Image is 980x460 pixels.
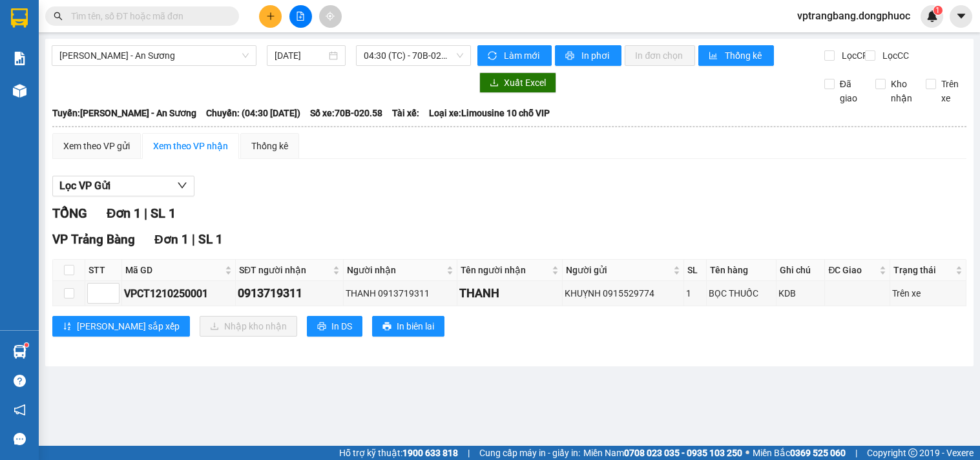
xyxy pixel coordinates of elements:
[936,77,967,105] span: Trên xe
[950,5,972,28] button: caret-down
[63,139,130,153] div: Xem theo VP gửi
[459,284,560,302] div: THANH
[153,139,228,153] div: Xem theo VP nhận
[753,446,846,460] span: Miền Bắc
[933,6,943,15] sup: 1
[52,176,194,196] button: Lọc VP Gửi
[935,6,940,15] span: 1
[77,319,180,333] span: [PERSON_NAME] sắp xếp
[63,322,72,332] span: sort-ascending
[893,263,953,277] span: Trạng thái
[402,448,458,458] strong: 1900 633 818
[926,10,938,22] img: icon-new-feature
[331,319,352,333] span: In DS
[177,180,187,191] span: down
[790,448,846,458] strong: 0369 525 060
[275,48,327,63] input: 12/10/2025
[835,77,866,105] span: Đã giao
[709,51,720,61] span: bar-chart
[372,316,444,337] button: printerIn biên lai
[745,450,749,455] span: ⚪️
[13,345,26,359] img: warehouse-icon
[828,263,876,277] span: ĐC Giao
[259,5,282,28] button: plus
[457,281,563,306] td: THANH
[198,232,223,247] span: SL 1
[251,139,288,153] div: Thống kê
[479,446,580,460] span: Cung cấp máy in - giấy in:
[59,46,249,65] span: Châu Thành - An Sương
[581,48,611,63] span: In phơi
[364,46,463,65] span: 04:30 (TC) - 70B-020.58
[461,263,549,277] span: Tên người nhận
[886,77,917,105] span: Kho nhận
[59,178,110,194] span: Lọc VP Gửi
[206,106,300,120] span: Chuyến: (04:30 [DATE])
[13,52,26,65] img: solution-icon
[200,316,297,337] button: downloadNhập kho nhận
[238,284,341,302] div: 0913719311
[565,286,682,300] div: KHUỴNH 0915529774
[310,106,382,120] span: Số xe: 70B-020.58
[25,343,28,347] sup: 1
[289,5,312,28] button: file-add
[326,12,335,21] span: aim
[855,446,857,460] span: |
[624,448,742,458] strong: 0708 023 035 - 0935 103 250
[192,232,195,247] span: |
[319,5,342,28] button: aim
[392,106,419,120] span: Tài xế:
[479,72,556,93] button: downloadXuất Excel
[85,260,122,281] th: STT
[122,281,236,306] td: VPCT1210250001
[709,286,774,300] div: BỌC THUỐC
[566,263,671,277] span: Người gửi
[107,205,141,221] span: Đơn 1
[488,51,499,61] span: sync
[908,448,917,457] span: copyright
[339,446,458,460] span: Hỗ trợ kỹ thuật:
[468,446,470,460] span: |
[955,10,967,22] span: caret-down
[52,316,190,337] button: sort-ascending[PERSON_NAME] sắp xếp
[317,322,326,332] span: printer
[583,446,742,460] span: Miền Nam
[296,12,305,21] span: file-add
[239,263,330,277] span: SĐT người nhận
[397,319,434,333] span: In biên lai
[625,45,695,66] button: In đơn chọn
[266,12,275,21] span: plus
[151,205,176,221] span: SL 1
[125,263,222,277] span: Mã GD
[787,8,921,24] span: vptrangbang.dongphuoc
[346,286,455,300] div: THANH 0913719311
[555,45,621,66] button: printerIn phơi
[565,51,576,61] span: printer
[52,205,87,221] span: TỔNG
[144,205,147,221] span: |
[52,232,135,247] span: VP Trảng Bàng
[892,286,964,300] div: Trên xe
[877,48,911,63] span: Lọc CC
[725,48,764,63] span: Thống kê
[54,12,63,21] span: search
[490,78,499,89] span: download
[686,286,704,300] div: 1
[14,433,26,445] span: message
[154,232,189,247] span: Đơn 1
[347,263,444,277] span: Người nhận
[382,322,391,332] span: printer
[52,108,196,118] b: Tuyến: [PERSON_NAME] - An Sương
[236,281,344,306] td: 0913719311
[124,286,233,302] div: VPCT1210250001
[477,45,552,66] button: syncLàm mới
[504,76,546,90] span: Xuất Excel
[504,48,541,63] span: Làm mới
[778,286,823,300] div: KDB
[11,8,28,28] img: logo-vxr
[429,106,550,120] span: Loại xe: Limousine 10 chỗ VIP
[307,316,362,337] button: printerIn DS
[13,84,26,98] img: warehouse-icon
[837,48,870,63] span: Lọc CR
[777,260,826,281] th: Ghi chú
